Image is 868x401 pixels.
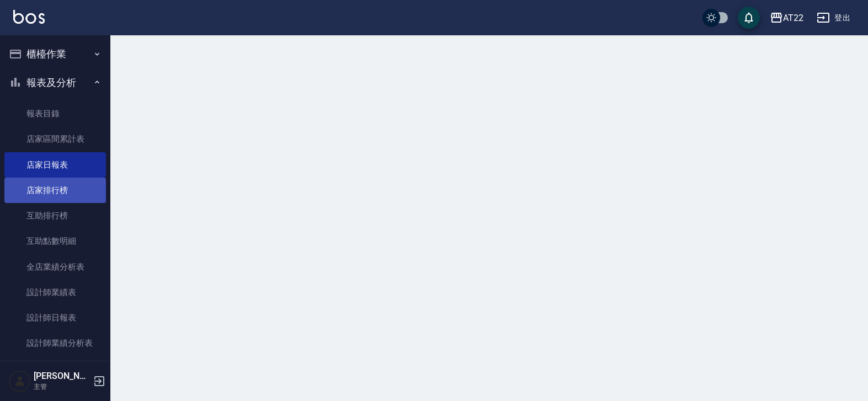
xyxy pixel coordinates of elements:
button: 報表及分析 [4,68,106,97]
a: 互助排行榜 [4,203,106,228]
a: 設計師業績分析表 [4,330,106,356]
a: 全店業績分析表 [4,254,106,280]
a: 設計師日報表 [4,305,106,330]
button: 櫃檯作業 [4,40,106,68]
a: 報表目錄 [4,101,106,126]
button: save [738,7,760,29]
a: 店家區間累計表 [4,126,106,152]
img: Logo [13,10,45,24]
a: 設計師業績表 [4,280,106,305]
h5: [PERSON_NAME] [34,371,90,382]
a: 店家排行榜 [4,178,106,203]
p: 主管 [34,382,90,392]
a: 互助點數明細 [4,228,106,254]
img: Person [9,370,31,392]
a: 店家日報表 [4,152,106,178]
a: 設計師排行榜 [4,356,106,382]
div: AT22 [783,11,803,25]
button: AT22 [765,7,808,29]
button: 登出 [812,8,855,28]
